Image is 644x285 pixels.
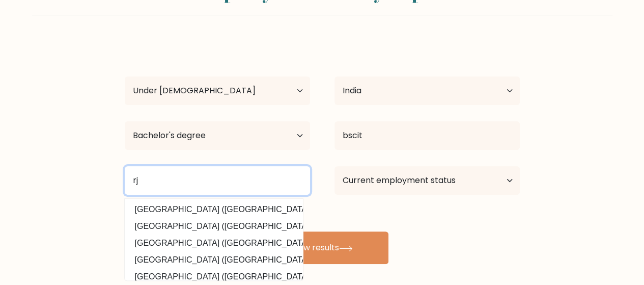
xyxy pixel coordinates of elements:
[127,201,300,218] option: [GEOGRAPHIC_DATA] ([GEOGRAPHIC_DATA])
[125,166,310,195] input: Most relevant educational institution
[127,218,300,235] option: [GEOGRAPHIC_DATA] ([GEOGRAPHIC_DATA])
[256,231,388,264] button: View results
[334,121,520,150] input: What did you study?
[127,269,300,285] option: [GEOGRAPHIC_DATA] ([GEOGRAPHIC_DATA])
[127,252,300,268] option: [GEOGRAPHIC_DATA] ([GEOGRAPHIC_DATA])
[127,235,300,251] option: [GEOGRAPHIC_DATA] ([GEOGRAPHIC_DATA])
